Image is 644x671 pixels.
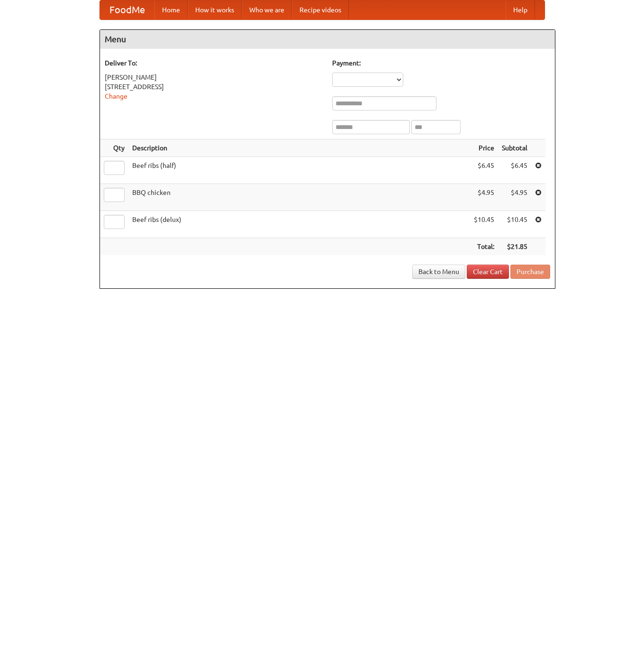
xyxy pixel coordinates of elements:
[100,139,128,157] th: Qty
[128,184,470,211] td: BBQ chicken
[498,184,531,211] td: $4.95
[154,0,188,19] a: Home
[332,58,550,68] h5: Payment:
[510,265,550,279] button: Purchase
[506,0,535,19] a: Help
[105,58,323,68] h5: Deliver To:
[498,157,531,184] td: $6.45
[470,184,498,211] td: $4.95
[498,238,531,256] th: $21.85
[128,157,470,184] td: Beef ribs (half)
[128,211,470,238] td: Beef ribs (delux)
[470,211,498,238] td: $10.45
[105,73,323,82] div: [PERSON_NAME]
[498,139,531,157] th: Subtotal
[498,211,531,238] td: $10.45
[470,238,498,256] th: Total:
[100,0,154,19] a: FoodMe
[470,157,498,184] td: $6.45
[100,30,555,49] h4: Menu
[105,92,127,100] a: Change
[412,265,465,279] a: Back to Menu
[105,82,323,92] div: [STREET_ADDRESS]
[292,0,349,19] a: Recipe videos
[470,139,498,157] th: Price
[242,0,292,19] a: Who we are
[128,139,470,157] th: Description
[467,265,509,279] a: Clear Cart
[188,0,242,19] a: How it works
